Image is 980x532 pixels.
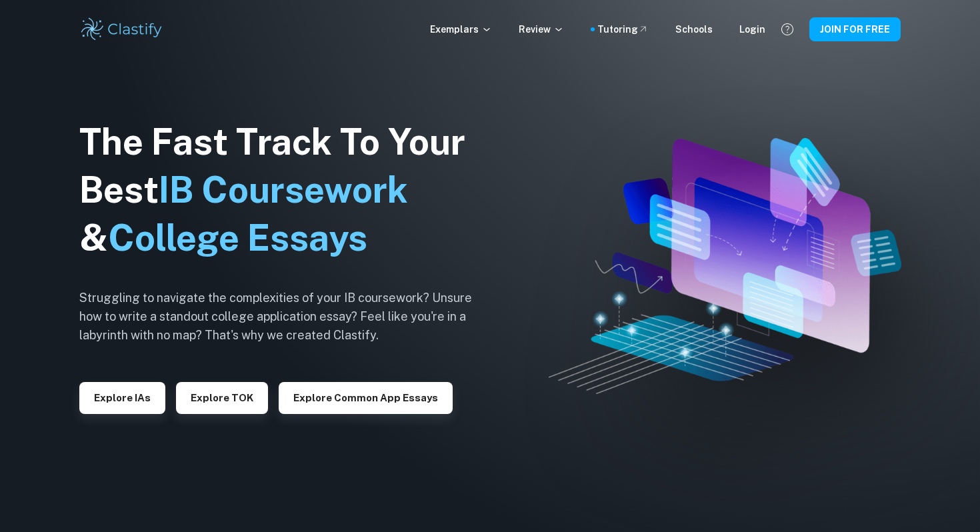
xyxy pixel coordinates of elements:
h1: The Fast Track To Your Best & [79,118,493,262]
a: Login [739,22,765,37]
img: Clastify hero [549,138,902,393]
button: Help and Feedback [776,18,799,41]
button: Explore TOK [176,382,268,414]
p: Exemplars [430,22,492,37]
a: Explore TOK [176,391,268,403]
h6: Struggling to navigate the complexities of your IB coursework? Unsure how to write a standout col... [79,289,493,345]
a: Explore IAs [79,391,165,403]
a: Tutoring [597,22,649,37]
a: Explore Common App essays [279,391,453,403]
a: Schools [675,22,713,37]
button: JOIN FOR FREE [809,17,901,41]
span: IB Coursework [159,169,408,211]
span: College Essays [108,217,367,259]
p: Review [519,22,564,37]
button: Explore IAs [79,382,165,414]
button: Explore Common App essays [279,382,453,414]
img: Clastify logo [79,16,164,43]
